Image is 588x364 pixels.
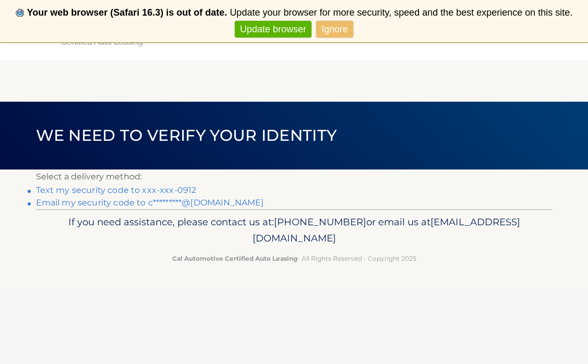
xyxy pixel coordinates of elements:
[36,169,553,184] p: Select a delivery method:
[36,126,337,145] span: We need to verify your identity
[230,7,572,18] span: Update your browser for more security, speed and the best experience on this site.
[43,253,546,264] p: - All Rights Reserved - Copyright 2025
[316,21,353,38] a: Ignore
[36,185,197,195] a: Text my security code to xxx-xxx-0912
[235,21,311,38] a: Update browser
[43,214,546,247] p: If you need assistance, please contact us at: or email us at
[172,254,297,262] strong: Cal Automotive Certified Auto Leasing
[274,216,366,228] span: [PHONE_NUMBER]
[27,7,227,18] b: Your web browser (Safari 16.3) is out of date.
[36,198,264,208] a: Email my security code to c*********@[DOMAIN_NAME]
